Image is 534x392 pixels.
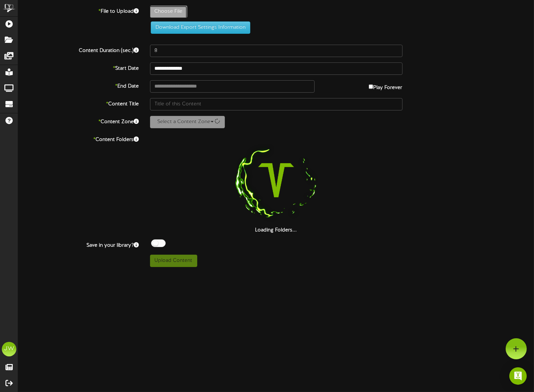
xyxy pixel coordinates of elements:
div: JW [2,342,16,356]
label: Start Date [13,62,145,72]
label: End Date [13,80,145,90]
div: Open Intercom Messenger [509,367,527,385]
label: Content Folders [13,134,145,144]
label: Content Duration (sec.) [13,45,145,54]
img: loading-spinner-1.png [230,134,323,227]
label: Content Zone [13,116,145,126]
input: Title of this Content [150,98,402,110]
input: Play Forever [369,84,373,89]
label: File to Upload [13,5,145,15]
button: Upload Content [150,255,197,267]
strong: Loading Folders... [255,227,297,233]
button: Download Export Settings Information [151,21,250,34]
button: Select a Content Zone [150,116,225,128]
label: Content Title [13,98,145,108]
label: Save in your library? [13,239,145,249]
label: Play Forever [369,80,402,92]
a: Download Export Settings Information [147,25,250,30]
